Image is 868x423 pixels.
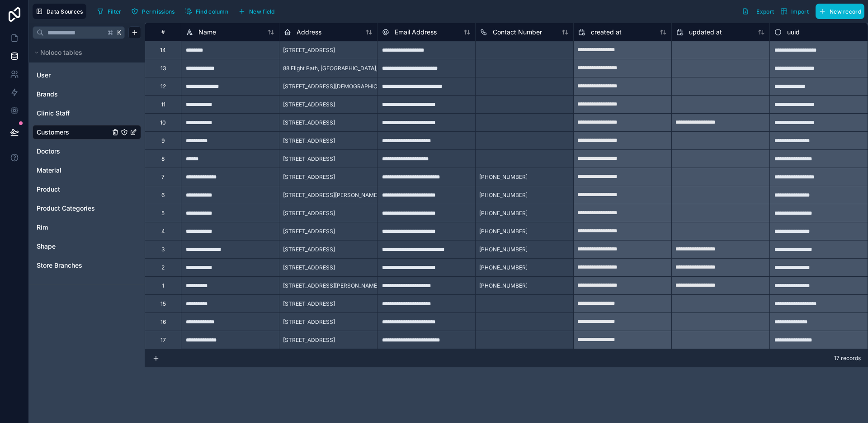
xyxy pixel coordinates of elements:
span: Rim [37,223,48,232]
span: [STREET_ADDRESS][PERSON_NAME][US_STATE] [283,282,409,289]
div: 7 [161,173,165,181]
a: Rim [37,223,110,232]
span: Address [297,28,321,37]
span: Product Categories [37,204,95,213]
span: created at [591,28,622,37]
div: # [152,29,174,35]
span: [STREET_ADDRESS] [283,173,335,181]
a: Product [37,185,110,194]
a: Clinic Staff [37,109,110,118]
span: [STREET_ADDRESS] [283,300,335,308]
a: Shape [37,242,110,251]
span: Data Sources [47,8,83,15]
button: Permissions [128,5,178,18]
a: User [37,71,110,80]
span: [STREET_ADDRESS] [283,137,335,144]
span: Shape [37,242,56,251]
div: Customers [33,125,141,139]
span: K [116,29,123,36]
span: [STREET_ADDRESS] [283,47,335,54]
div: Material [33,163,141,178]
span: [STREET_ADDRESS] [283,264,335,271]
span: [STREET_ADDRESS] [283,210,335,217]
span: [PHONE_NUMBER] [479,228,528,235]
span: 88 Flight Path, [GEOGRAPHIC_DATA], [GEOGRAPHIC_DATA], [GEOGRAPHIC_DATA] [283,65,493,72]
span: [STREET_ADDRESS] [283,228,335,235]
div: Brands [33,87,141,101]
span: New field [249,8,275,15]
button: Filter [94,5,125,18]
span: Store Branches [37,261,82,270]
span: [STREET_ADDRESS] [283,155,335,163]
div: 15 [160,300,166,308]
span: Doctors [37,147,60,156]
div: 1 [162,282,164,289]
div: Product [33,182,141,197]
div: 10 [160,119,166,126]
span: [STREET_ADDRESS] [283,246,335,253]
button: Import [777,4,812,19]
span: [STREET_ADDRESS] [283,101,335,108]
a: New record [812,4,864,19]
div: 13 [160,65,166,72]
div: Doctors [33,144,141,159]
span: [PHONE_NUMBER] [479,282,528,289]
button: Data Sources [33,4,86,19]
button: New record [816,4,864,19]
button: Find column [182,5,231,18]
span: [STREET_ADDRESS][PERSON_NAME] [283,192,379,199]
div: 12 [160,83,166,90]
span: Filter [108,8,122,15]
span: 17 records [834,355,861,362]
span: User [37,71,51,80]
span: [STREET_ADDRESS] [283,336,335,344]
div: 5 [161,210,165,217]
span: uuid [787,28,800,37]
div: User [33,68,141,82]
span: Permissions [142,8,175,15]
span: Import [791,8,809,15]
span: Clinic Staff [37,109,70,118]
a: Permissions [128,5,181,18]
span: Noloco tables [40,48,82,57]
span: Customers [37,128,69,137]
span: Material [37,166,61,175]
div: 11 [161,101,165,108]
div: 9 [161,137,165,144]
span: [PHONE_NUMBER] [479,264,528,271]
div: 3 [161,246,165,253]
a: Brands [37,90,110,99]
button: New field [235,5,278,18]
span: Find column [196,8,228,15]
div: Shape [33,239,141,254]
div: 8 [161,155,165,163]
button: Noloco tables [33,46,136,59]
a: Store Branches [37,261,110,270]
div: 14 [160,47,166,54]
div: 16 [160,318,166,326]
div: 6 [161,192,165,199]
a: Product Categories [37,204,110,213]
button: Export [739,4,777,19]
div: 17 [160,336,166,344]
span: Name [198,28,216,37]
span: New record [830,8,861,15]
span: [STREET_ADDRESS][DEMOGRAPHIC_DATA] [283,83,396,90]
span: Brands [37,90,58,99]
span: Email Address [395,28,437,37]
span: Product [37,185,60,194]
div: Product Categories [33,201,141,216]
span: Export [756,8,774,15]
a: Customers [37,128,110,137]
span: [STREET_ADDRESS] [283,119,335,126]
div: Clinic Staff [33,106,141,120]
span: [PHONE_NUMBER] [479,210,528,217]
div: Store Branches [33,258,141,273]
span: [STREET_ADDRESS] [283,318,335,326]
span: updated at [689,28,722,37]
span: [PHONE_NUMBER] [479,173,528,181]
div: 2 [161,264,165,271]
a: Material [37,166,110,175]
a: Doctors [37,147,110,156]
span: [PHONE_NUMBER] [479,246,528,253]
